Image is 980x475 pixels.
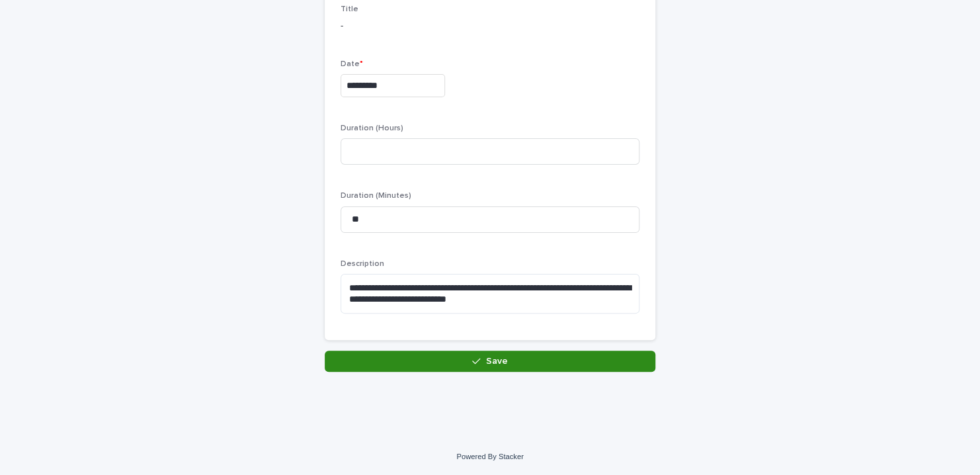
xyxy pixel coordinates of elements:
[341,192,411,200] span: Duration (Minutes)
[341,19,639,33] p: -
[341,5,358,13] span: Title
[341,60,363,68] span: Date
[486,357,508,366] span: Save
[325,351,655,372] button: Save
[341,260,384,268] span: Description
[341,124,403,132] span: Duration (Hours)
[456,453,523,460] a: Powered By Stacker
